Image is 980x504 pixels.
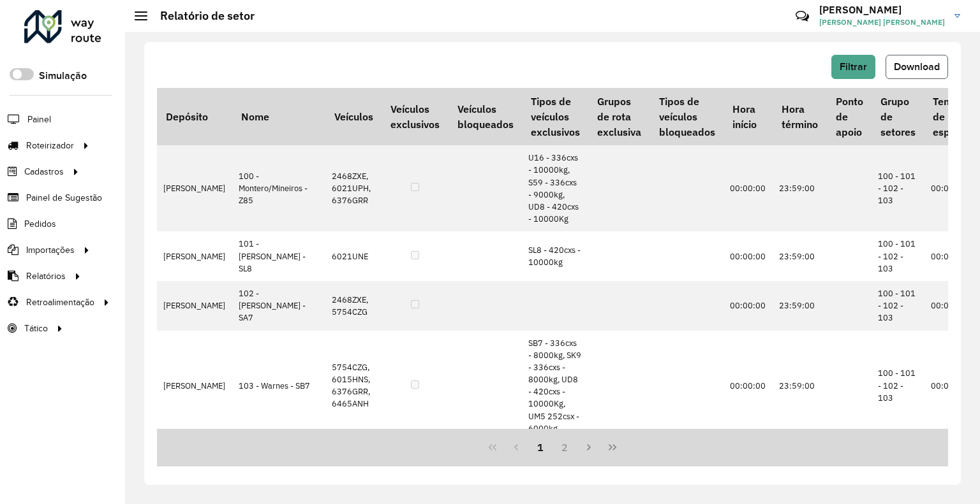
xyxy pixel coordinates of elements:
[232,281,325,331] td: 102 - [PERSON_NAME] - SA7
[26,243,75,257] span: Importações
[382,88,448,145] th: Veículos exclusivos
[773,88,826,145] th: Hora término
[924,88,974,145] th: Tempo de espera
[24,165,64,178] span: Cadastros
[872,281,924,331] td: 100 - 101 - 102 - 103
[27,113,51,126] span: Painel
[39,68,87,83] label: Simulação
[24,322,48,335] span: Tático
[553,435,577,459] button: 2
[872,331,924,442] td: 100 - 101 - 102 - 103
[232,331,325,442] td: 103 - Warnes - SB7
[528,435,553,459] button: 1
[325,231,382,281] td: 6021UNE
[232,231,325,281] td: 101 - [PERSON_NAME] - SL8
[26,296,94,309] span: Retroalimentação
[325,281,382,331] td: 2468ZXE, 5754CZG
[26,270,66,283] span: Relatórios
[819,17,945,28] span: [PERSON_NAME] [PERSON_NAME]
[325,331,382,442] td: 5754CZG, 6015HNS, 6376GRR, 6465ANH
[232,88,325,145] th: Nome
[157,231,232,281] td: [PERSON_NAME]
[773,331,826,442] td: 23:59:00
[924,281,974,331] td: 00:07:00
[232,145,325,231] td: 100 - Montero/Mineiros - Z85
[724,231,773,281] td: 00:00:00
[872,88,924,145] th: Grupo de setores
[894,61,940,72] span: Download
[724,145,773,231] td: 00:00:00
[24,217,56,231] span: Pedidos
[724,331,773,442] td: 00:00:00
[773,145,826,231] td: 23:59:00
[26,191,102,205] span: Painel de Sugestão
[147,9,255,23] h2: Relatório de setor
[819,4,945,16] h3: [PERSON_NAME]
[650,88,724,145] th: Tipos de veículos bloqueados
[724,88,773,145] th: Hora início
[831,55,875,79] button: Filtrar
[577,435,601,459] button: Next Page
[924,331,974,442] td: 00:07:00
[789,3,816,30] a: Contato Rápido
[827,88,872,145] th: Ponto de apoio
[872,231,924,281] td: 100 - 101 - 102 - 103
[157,88,232,145] th: Depósito
[924,145,974,231] td: 00:07:00
[773,231,826,281] td: 23:59:00
[872,145,924,231] td: 100 - 101 - 102 - 103
[449,88,522,145] th: Veículos bloqueados
[724,281,773,331] td: 00:00:00
[522,331,588,442] td: SB7 - 336cxs - 8000kg, SK9 - 336cxs - 8000kg, UD8 - 420cxs - 10000Kg, UM5 252csx - 6000kg
[325,145,382,231] td: 2468ZXE, 6021UPH, 6376GRR
[522,88,588,145] th: Tipos de veículos exclusivos
[886,55,948,79] button: Download
[325,88,382,145] th: Veículos
[589,88,650,145] th: Grupos de rota exclusiva
[840,61,867,72] span: Filtrar
[600,435,625,459] button: Last Page
[773,281,826,331] td: 23:59:00
[157,331,232,442] td: [PERSON_NAME]
[26,139,74,152] span: Roteirizador
[157,145,232,231] td: [PERSON_NAME]
[522,145,588,231] td: U16 - 336cxs - 10000kg, S59 - 336cxs - 9000kg, UD8 - 420cxs - 10000Kg
[157,281,232,331] td: [PERSON_NAME]
[924,231,974,281] td: 00:07:00
[522,231,588,281] td: SL8 - 420cxs - 10000kg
